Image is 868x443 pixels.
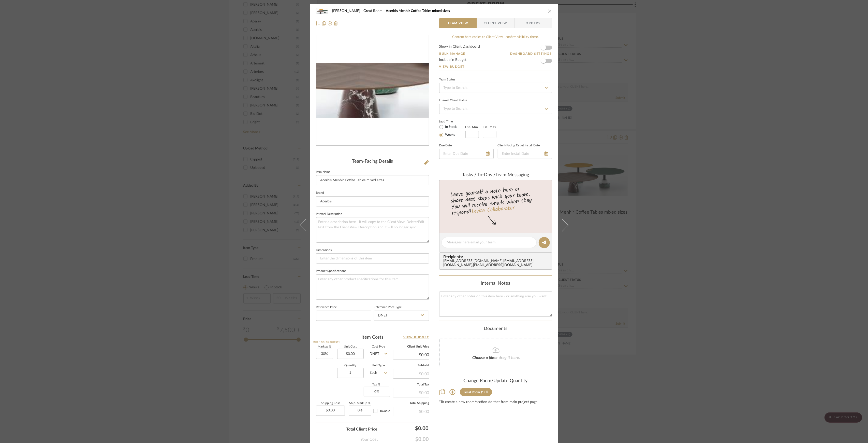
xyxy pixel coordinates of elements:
label: Tax % [364,383,389,386]
input: Enter Brand [316,196,429,206]
span: Orders [520,18,546,28]
span: Tasks / To-Dos / [462,173,495,177]
div: team Messaging [439,172,552,178]
label: Est. Min [465,125,478,129]
span: Choose a file [473,356,494,360]
label: Due Date [439,144,452,147]
div: *To create a new room/section do that from main project page [439,400,552,404]
div: $0.00 [393,407,429,416]
label: Lead Time [439,119,465,124]
div: Content here copies to Client View - confirm visibility there. [439,35,552,40]
label: Internal Description [316,213,343,215]
div: Item Costs [316,334,429,340]
div: Team Status [439,78,455,81]
input: Type to Search… [439,83,552,93]
span: Total Client Price [346,426,378,432]
input: Enter Due Date [439,149,494,159]
div: $0.00 [380,423,431,433]
a: View Budget [403,334,429,340]
div: Leave yourself a note here or share next steps with your team. You will receive emails when they ... [438,184,553,218]
a: View Budget [439,65,552,69]
label: Reference Price [316,306,337,309]
button: close [548,9,552,13]
div: Internal Notes [439,281,552,286]
span: Team View [448,18,468,28]
label: Markup % [316,345,333,348]
a: Invite Collaborator [471,204,514,216]
span: or drag it here. [494,356,520,360]
label: Reference Price Type [374,306,402,309]
img: 685ac04b-238f-4abe-a585-e9f870fa0497_48x40.jpg [316,6,328,16]
label: Client Unit Price [393,345,429,348]
input: Type to Search… [439,104,552,114]
label: Total Tax [393,383,429,386]
span: $0.00 [378,436,429,442]
label: Total Shipping [393,402,429,405]
label: Ship. Markup % [349,402,371,405]
div: 0 [316,63,429,117]
label: In Stock [444,125,457,129]
input: Enter Item Name [316,175,429,185]
label: Item Name [316,171,331,173]
span: Taxable [380,409,390,412]
label: Client-Facing Target Install Date [498,144,540,147]
div: Team-Facing Details [316,159,429,164]
label: Product Specifications [316,270,346,272]
label: Unit Cost [337,345,364,348]
div: Great Room [464,390,480,394]
input: Enter Install Date [498,149,552,159]
div: [EMAIL_ADDRESS][DOMAIN_NAME] , [EMAIL_ADDRESS][DOMAIN_NAME] , [EMAIL_ADDRESS][DOMAIN_NAME] [444,259,550,267]
img: Remove from project [334,21,338,25]
div: Documents [439,326,552,332]
button: Bulk Manage [439,51,466,56]
label: Quantity [337,364,364,367]
label: Subtotal [393,364,429,367]
label: Unit Type [368,364,389,367]
div: (1) [481,390,485,394]
span: Great Room [364,9,386,13]
input: Enter the dimensions of this item [316,253,429,264]
span: Acerbis Menhir Coffee Tables mixed sizes [386,9,450,13]
button: Dashboard Settings [510,51,552,56]
span: Your Cost [361,436,378,442]
label: Brand [316,192,324,194]
mat-radio-group: Select item type [439,124,465,138]
label: Est. Max [483,125,496,129]
label: Shipping Cost [316,402,345,405]
span: Client View [484,18,507,28]
label: Weeks [444,133,455,137]
label: Cost Type [368,345,389,348]
label: Dimensions [316,249,332,252]
div: Internal Client Status [439,99,467,102]
div: Change Room/Update Quantity [439,378,552,384]
span: Recipients: [444,255,550,259]
img: 685ac04b-238f-4abe-a585-e9f870fa0497_436x436.jpg [316,63,429,117]
div: $0.00 [393,388,429,397]
div: $0.00 [393,369,429,378]
span: [PERSON_NAME] [332,9,364,13]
